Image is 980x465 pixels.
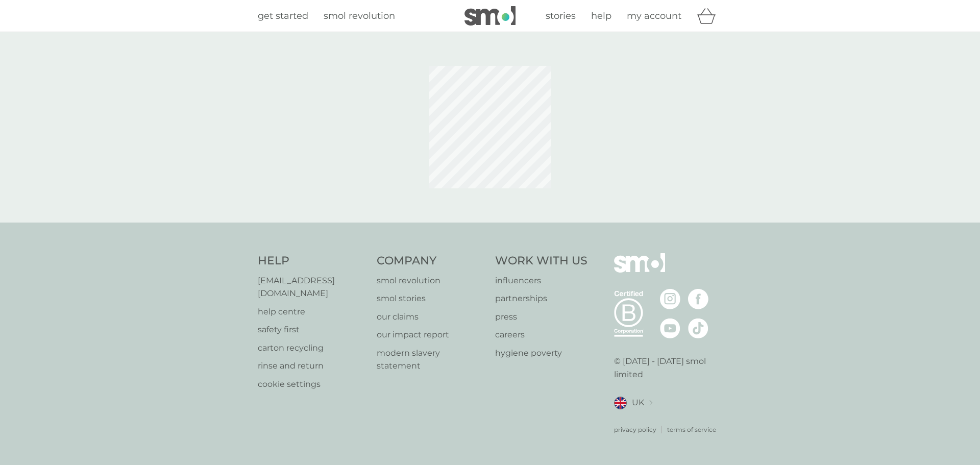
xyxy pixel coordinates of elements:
[688,318,708,338] img: visit the smol Tiktok page
[632,396,644,409] span: UK
[258,378,366,391] a: cookie settings
[377,253,485,269] h4: Company
[258,253,366,269] h4: Help
[258,305,366,319] a: help centre
[377,310,485,324] a: our claims
[614,397,627,409] img: UK flag
[495,274,587,287] a: influencers
[688,289,708,309] img: visit the smol Facebook page
[258,323,366,336] a: safety first
[495,347,587,360] a: hygiene poverty
[377,328,485,341] a: our impact report
[377,347,485,373] a: modern slavery statement
[627,9,681,23] a: my account
[324,10,395,21] span: smol revolution
[377,274,485,287] a: smol revolution
[614,355,723,381] p: © [DATE] - [DATE] smol limited
[697,6,722,26] div: basket
[614,253,665,288] img: smol
[495,292,587,305] a: partnerships
[614,425,656,434] a: privacy policy
[591,9,611,23] a: help
[667,425,716,434] a: terms of service
[660,289,680,309] img: visit the smol Instagram page
[546,9,576,23] a: stories
[258,341,366,355] a: carton recycling
[258,274,366,300] a: [EMAIL_ADDRESS][DOMAIN_NAME]
[495,253,587,269] h4: Work With Us
[546,10,576,21] span: stories
[258,359,366,373] a: rinse and return
[464,6,516,26] img: smol
[258,9,308,23] a: get started
[324,9,395,23] a: smol revolution
[660,318,680,338] img: visit the smol Youtube page
[495,328,587,341] a: careers
[591,10,611,21] span: help
[627,10,681,21] span: my account
[377,292,485,305] a: smol stories
[258,10,308,21] span: get started
[495,310,587,324] a: press
[649,400,652,406] img: select a new location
